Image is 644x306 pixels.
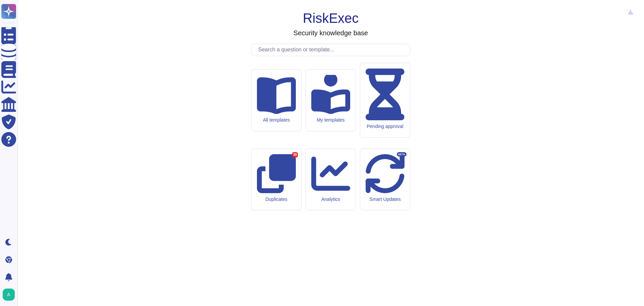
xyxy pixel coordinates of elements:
div: 38 [292,152,298,158]
div: Pending approval [366,124,405,129]
h3: Security knowledge base [293,29,368,37]
button: user [1,287,19,302]
div: My templates [311,117,350,123]
img: user [3,289,15,301]
input: Search a question or template... [255,44,410,56]
div: Smart Updates [366,196,405,202]
div: All templates [257,117,296,123]
div: Analytics [311,196,350,202]
div: Duplicates [257,196,296,202]
div: BETA [397,152,407,157]
h1: RiskExec [303,10,359,26]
